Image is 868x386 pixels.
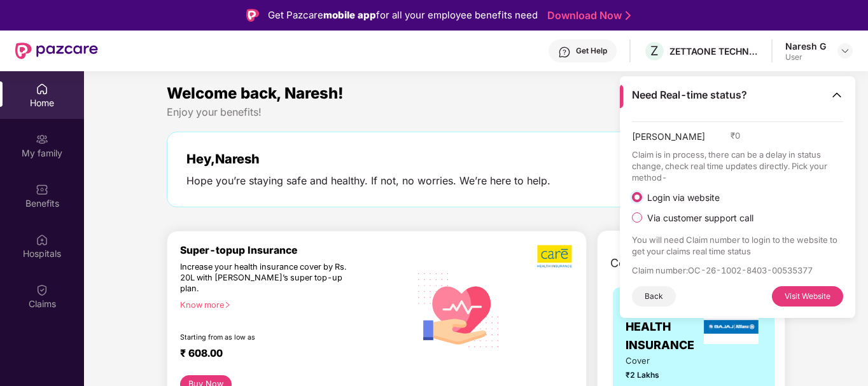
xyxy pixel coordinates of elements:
img: svg+xml;base64,PHN2ZyBpZD0iSG9tZSIgeG1sbnM9Imh0dHA6Ly93d3cudzMub3JnLzIwMDAvc3ZnIiB3aWR0aD0iMjAiIG... [36,83,48,95]
div: ZETTAONE TECHNOLOGIES INDIA PRIVATE LIMITED [669,45,759,57]
span: Via customer support call [642,212,759,224]
button: Back [632,286,676,307]
span: [PERSON_NAME] [632,130,705,149]
img: svg+xml;base64,PHN2ZyBpZD0iRHJvcGRvd24tMzJ4MzIiIHhtbG5zPSJodHRwOi8vd3d3LnczLm9yZy8yMDAwL3N2ZyIgd2... [840,46,850,56]
div: Get Help [576,46,607,56]
a: Download Now [547,9,627,22]
img: Toggle Icon [830,88,843,101]
span: Z [650,43,659,59]
div: Starting from as low as [180,333,356,342]
div: Enjoy your benefits! [167,106,785,119]
img: b5dec4f62d2307b9de63beb79f102df3.png [537,244,573,268]
img: svg+xml;base64,PHN2ZyBpZD0iSG9zcGl0YWxzIiB4bWxucz0iaHR0cDovL3d3dy53My5vcmcvMjAwMC9zdmciIHdpZHRoPS... [36,233,48,246]
div: ₹ 608.00 [180,347,397,362]
span: ₹2 Lakhs [626,369,685,381]
img: New Pazcare Logo [15,43,98,59]
img: Logo [246,9,259,22]
div: Super-topup Insurance [180,244,410,256]
div: Get Pazcare for all your employee benefits need [268,8,538,23]
img: svg+xml;base64,PHN2ZyBpZD0iSGVscC0zMngzMiIgeG1sbnM9Imh0dHA6Ly93d3cudzMub3JnLzIwMDAvc3ZnIiB3aWR0aD... [558,46,571,59]
p: Claim number : OC-26-1002-8403-00535377 [632,265,844,276]
div: Increase your health insurance cover by Rs. 20L with [PERSON_NAME]’s super top-up plan. [180,262,354,294]
span: Cover [626,354,685,368]
button: Visit Website [772,286,843,307]
span: GROUP HEALTH INSURANCE [626,300,701,354]
p: Claim is in process, there can be a delay in status change, check real time updates directly. Pic... [632,149,844,183]
div: Naresh G [785,40,826,52]
div: User [785,52,826,62]
span: Login via website [642,192,725,203]
div: Hope you’re staying safe and healthy. If not, no worries. We’re here to help. [186,174,550,188]
span: Welcome back, Naresh! [167,84,344,102]
img: Stroke [626,9,631,22]
span: Company benefits [610,254,711,272]
strong: mobile app [323,9,376,21]
img: svg+xml;base64,PHN2ZyBpZD0iQmVuZWZpdHMiIHhtbG5zPSJodHRwOi8vd3d3LnczLm9yZy8yMDAwL3N2ZyIgd2lkdGg9Ij... [36,183,48,196]
div: Know more [180,300,402,309]
img: svg+xml;base64,PHN2ZyBpZD0iQ2xhaW0iIHhtbG5zPSJodHRwOi8vd3d3LnczLm9yZy8yMDAwL3N2ZyIgd2lkdGg9IjIwIi... [36,284,48,296]
div: Hey, Naresh [186,151,550,167]
span: right [224,301,231,308]
span: Need Real-time status? [632,88,747,102]
p: You will need Claim number to login to the website to get your claims real time status [632,234,844,257]
span: ₹ 0 [731,130,740,141]
img: insurerLogo [704,310,759,344]
img: svg+xml;base64,PHN2ZyB4bWxucz0iaHR0cDovL3d3dy53My5vcmcvMjAwMC9zdmciIHhtbG5zOnhsaW5rPSJodHRwOi8vd3... [410,259,508,359]
img: svg+xml;base64,PHN2ZyB3aWR0aD0iMjAiIGhlaWdodD0iMjAiIHZpZXdCb3g9IjAgMCAyMCAyMCIgZmlsbD0ibm9uZSIgeG... [36,133,48,146]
